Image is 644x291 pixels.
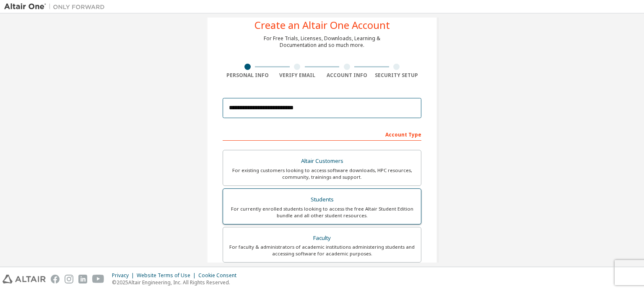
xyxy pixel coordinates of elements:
[51,275,60,283] img: facebook.svg
[273,72,322,79] div: Verify Email
[4,3,109,11] img: Altair One
[198,272,241,279] div: Cookie Consent
[228,232,416,244] div: Faculty
[65,275,73,283] img: instagram.svg
[78,275,87,283] img: linkedin.svg
[228,155,416,167] div: Altair Customers
[223,72,273,79] div: Personal Info
[228,167,416,180] div: For existing customers looking to access software downloads, HPC resources, community, trainings ...
[112,272,137,279] div: Privacy
[228,194,416,206] div: Students
[223,127,421,141] div: Account Type
[264,35,380,49] div: For Free Trials, Licenses, Downloads, Learning & Documentation and so much more.
[322,72,372,79] div: Account Info
[228,244,416,257] div: For faculty & administrators of academic institutions administering students and accessing softwa...
[137,272,198,279] div: Website Terms of Use
[228,206,416,219] div: For currently enrolled students looking to access the free Altair Student Edition bundle and all ...
[112,279,241,286] p: © 2025 Altair Engineering, Inc. All Rights Reserved.
[3,275,46,283] img: altair_logo.svg
[92,275,104,283] img: youtube.svg
[254,20,390,30] div: Create an Altair One Account
[372,72,422,79] div: Security Setup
